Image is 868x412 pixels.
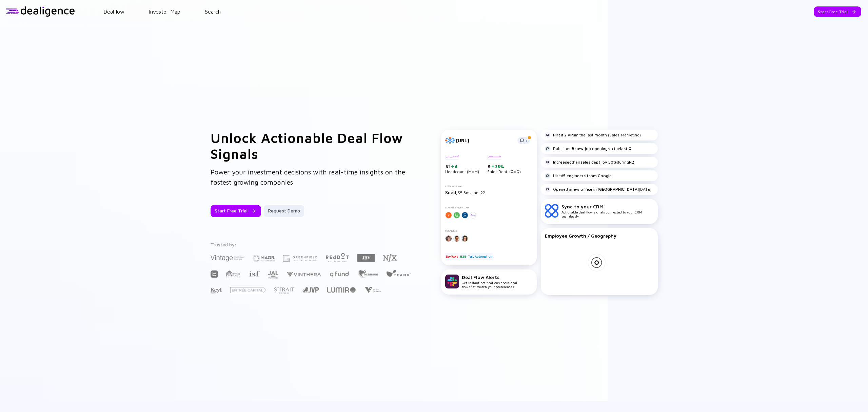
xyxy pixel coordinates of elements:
[253,253,275,264] img: Maor Investments
[545,187,651,192] div: Opened a [DATE]
[383,254,397,262] img: NFX
[545,173,612,179] div: Hired
[445,206,533,209] div: Notable Investors
[545,146,632,151] div: Published in the
[572,146,610,151] strong: 8 new job openings
[468,253,493,260] div: Test Automation
[814,6,861,17] button: Start Free Trial
[561,204,654,209] div: Sync to your CRM
[249,270,260,277] img: Israel Secondary Fund
[629,160,634,165] strong: H2
[445,253,459,260] div: DevTools
[211,130,414,162] h1: Unlock Actionable Deal Flow Signals
[274,287,294,294] img: Strait Capital
[283,255,317,262] img: Greenfield Partners
[226,270,240,278] img: FINTOP Capital
[329,270,349,278] img: Q Fund
[357,254,375,262] img: JBV Capital
[230,287,266,293] img: Entrée Capital
[386,269,411,277] img: Team8
[445,185,533,188] div: Last Funding
[462,274,517,289] div: Get instant notifications about deal flow that match your preferences
[488,164,521,169] div: 5
[287,271,321,278] img: Vinthera
[268,271,278,279] img: JAL Ventures
[545,233,654,239] div: Employee Growth / Geography
[445,189,458,195] span: Seed,
[327,287,356,293] img: Lumir Ventures
[456,137,513,143] div: [URL]
[545,132,641,138] div: in the last month (Sales,Marketing)
[211,254,244,262] img: Vintage Investment Partners
[103,8,124,15] a: Dealflow
[445,189,533,195] div: $5.5m, Jan `22
[487,155,521,174] div: Sales Dept. (QoQ)
[357,270,378,278] img: The Elephant
[454,164,458,169] div: 6
[494,164,504,169] div: 25%
[211,242,412,247] div: Trusted by:
[302,287,319,293] img: Jerusalem Venture Partners
[553,132,575,137] strong: Hired 2 VPs
[264,205,304,217] button: Request Demo
[580,160,617,165] strong: sales dept. by 50%
[205,8,221,15] a: Search
[445,155,479,174] div: Headcount (MoM)
[446,164,479,169] div: 31
[211,205,261,217] button: Start Free Trial
[445,229,533,232] div: Founders
[545,160,634,165] div: their during
[563,173,612,178] strong: 5 engineers from Google
[571,187,639,192] strong: new office in [GEOGRAPHIC_DATA]
[211,168,405,186] span: Power your investment decisions with real-time insights on the fastest growing companies
[325,251,349,263] img: Red Dot Capital Partners
[553,160,572,165] strong: Increased
[459,253,467,260] div: B2B
[364,287,382,293] img: Viola Growth
[561,204,654,218] div: Actionable deal flow signals connected to your CRM seamlessly
[149,8,180,15] a: Investor Map
[620,146,632,151] strong: last Q
[211,287,222,294] img: Key1 Capital
[462,274,517,280] div: Deal Flow Alerts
